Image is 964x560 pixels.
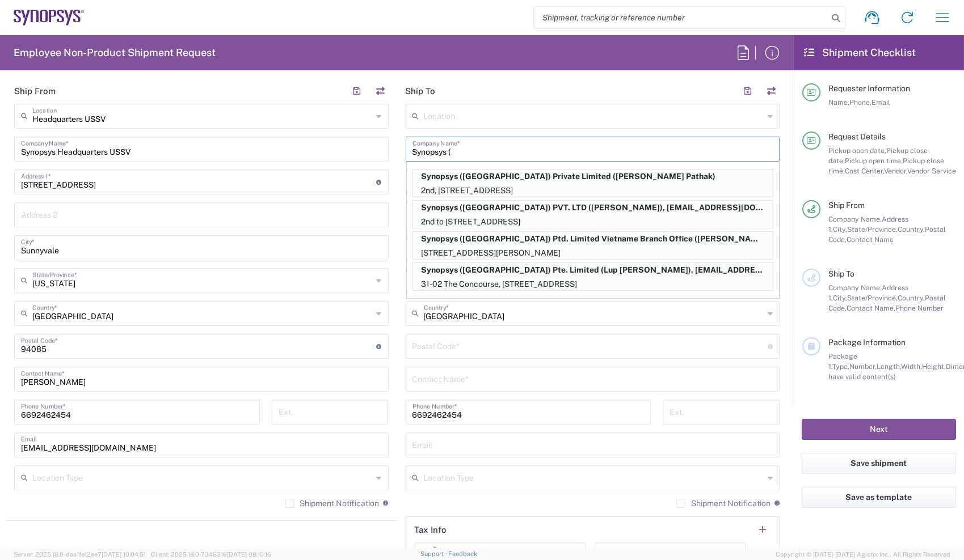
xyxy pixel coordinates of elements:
span: State/Province, [847,225,898,234]
span: Name, [828,98,849,107]
span: Phone Number [895,304,944,312]
span: Package 1: [828,352,857,371]
span: Cost Center, [845,167,884,175]
p: Synopsys (India) PVT. LTD (Manoj Kumar Tiwari), manojkt@synopsys.com [413,201,773,215]
p: [STREET_ADDRESS][PERSON_NAME] [413,246,773,260]
span: Vendor, [884,167,907,175]
p: 2nd, [STREET_ADDRESS] [413,184,773,198]
span: City, [833,294,847,302]
span: City, [833,225,847,234]
span: Width, [901,362,922,371]
button: Save as template [802,487,956,508]
span: Country, [898,225,925,234]
span: Height, [922,362,946,371]
p: 31-02 The Concourse, [STREET_ADDRESS] [413,277,773,291]
span: Request Details [828,132,886,141]
label: Shipment Notification [285,499,380,508]
a: Feedback [448,550,477,557]
p: 2nd to [STREET_ADDRESS] [413,215,773,229]
span: Email [872,98,890,107]
button: Save shipment [802,453,956,474]
span: Copyright © [DATE]-[DATE] Agistix Inc., All Rights Reserved [776,549,950,559]
h2: Shipment Checklist [804,46,916,60]
p: Synopsys (India) Private Limited (Amit Kumat Pathak) [413,169,773,184]
span: Vendor Service [907,167,956,175]
span: Length, [877,362,901,371]
span: Requester Information [828,84,910,93]
input: Shipment, tracking or reference number [534,7,828,28]
h2: Ship To [406,86,436,97]
p: Synopsys (Singapore) Ptd. Limited Vietname Branch Office (Chau Pham), chaupham@synopsys.com [413,232,773,246]
span: Contact Name [847,235,894,244]
span: Ship From [828,201,865,210]
span: Package Information [828,338,906,347]
span: Client: 2025.18.0-7346316 [151,551,271,558]
h2: Employee Non-Product Shipment Request [14,46,216,60]
span: State/Province, [847,294,898,302]
button: Next [802,419,956,440]
span: Contact Name, [847,304,895,312]
h2: Ship From [14,86,56,97]
h2: Tax Info [415,524,447,536]
span: Company Name, [828,215,882,223]
label: Shipment Notification [676,499,771,508]
span: Pickup open date, [828,146,886,155]
span: Server: 2025.18.0-daa1fe12ee7 [14,551,146,558]
span: [DATE] 08:10:16 [227,551,271,558]
span: Number, [849,362,877,371]
span: Type, [832,362,849,371]
span: [DATE] 10:04:51 [102,551,146,558]
span: Ship To [828,269,854,278]
span: Phone, [849,98,872,107]
p: Synopsys (Singapore) Pte. Limited (Lup Meng Lam), lupmeng@synopsys.com [413,263,773,277]
span: Company Name, [828,283,882,292]
span: Country, [898,294,925,302]
a: Support [420,550,449,557]
span: Pickup open time, [845,156,903,165]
